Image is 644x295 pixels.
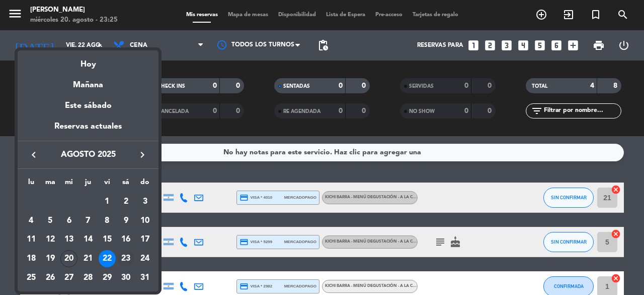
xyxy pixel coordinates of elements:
[117,268,136,287] td: 30 de agosto de 2025
[25,148,43,161] button: keyboard_arrow_left
[135,176,154,192] th: domingo
[136,149,148,161] i: keyboard_arrow_right
[22,211,41,230] td: 4 de agosto de 2025
[78,230,98,249] td: 14 de agosto de 2025
[78,211,98,230] td: 7 de agosto de 2025
[60,250,77,267] div: 20
[59,268,78,287] td: 27 de agosto de 2025
[79,231,97,248] div: 14
[41,230,60,249] td: 12 de agosto de 2025
[42,269,59,286] div: 26
[42,250,59,267] div: 19
[117,176,136,192] th: sábado
[117,192,136,211] td: 2 de agosto de 2025
[78,249,98,268] td: 21 de agosto de 2025
[136,212,153,229] div: 10
[22,192,98,211] td: AGO.
[135,230,154,249] td: 17 de agosto de 2025
[79,269,97,286] div: 28
[59,176,78,192] th: miércoles
[117,269,134,286] div: 30
[22,176,41,192] th: lunes
[117,250,134,267] div: 23
[60,212,77,229] div: 6
[98,211,117,230] td: 8 de agosto de 2025
[117,231,134,248] div: 16
[136,250,153,267] div: 24
[99,231,116,248] div: 15
[117,193,134,210] div: 2
[135,211,154,230] td: 10 de agosto de 2025
[28,149,40,161] i: keyboard_arrow_left
[59,230,78,249] td: 13 de agosto de 2025
[18,92,158,120] div: Este sábado
[98,176,117,192] th: viernes
[136,231,153,248] div: 17
[79,212,97,229] div: 7
[99,212,116,229] div: 8
[117,211,136,230] td: 9 de agosto de 2025
[18,120,158,141] div: Reservas actuales
[18,50,158,71] div: Hoy
[78,176,98,192] th: jueves
[60,269,77,286] div: 27
[135,249,154,268] td: 24 de agosto de 2025
[135,268,154,287] td: 31 de agosto de 2025
[60,231,77,248] div: 13
[59,249,78,268] td: 20 de agosto de 2025
[117,212,134,229] div: 9
[23,212,40,229] div: 4
[117,249,136,268] td: 23 de agosto de 2025
[133,148,151,161] button: keyboard_arrow_right
[41,176,60,192] th: martes
[98,249,117,268] td: 22 de agosto de 2025
[78,268,98,287] td: 28 de agosto de 2025
[23,250,40,267] div: 18
[98,268,117,287] td: 29 de agosto de 2025
[136,193,153,210] div: 3
[98,230,117,249] td: 15 de agosto de 2025
[79,250,97,267] div: 21
[23,231,40,248] div: 11
[22,249,41,268] td: 18 de agosto de 2025
[99,269,116,286] div: 29
[41,249,60,268] td: 19 de agosto de 2025
[99,193,116,210] div: 1
[23,269,40,286] div: 25
[117,230,136,249] td: 16 de agosto de 2025
[99,250,116,267] div: 22
[98,192,117,211] td: 1 de agosto de 2025
[42,212,59,229] div: 5
[22,230,41,249] td: 11 de agosto de 2025
[41,268,60,287] td: 26 de agosto de 2025
[59,211,78,230] td: 6 de agosto de 2025
[136,269,153,286] div: 31
[135,192,154,211] td: 3 de agosto de 2025
[22,268,41,287] td: 25 de agosto de 2025
[43,148,133,161] span: agosto 2025
[42,231,59,248] div: 12
[18,71,158,92] div: Mañana
[41,211,60,230] td: 5 de agosto de 2025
